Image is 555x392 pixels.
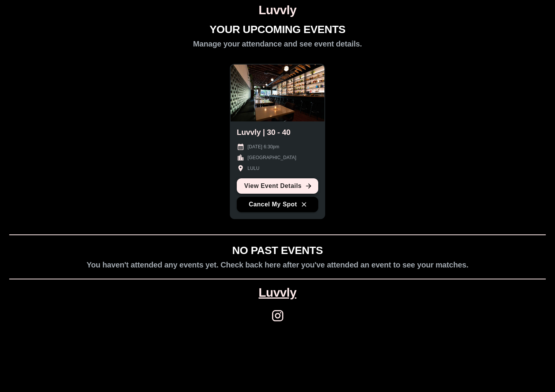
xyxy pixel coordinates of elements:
p: LULU [248,165,259,172]
a: View Event Details [237,178,318,194]
button: Cancel My Spot [237,197,318,212]
p: [GEOGRAPHIC_DATA] [248,154,296,161]
h2: Luvvly | 30 - 40 [237,128,291,137]
p: [DATE] 6:30pm [248,143,279,150]
h1: NO PAST EVENTS [232,244,323,257]
a: Luvvly [259,286,296,300]
h2: Manage your attendance and see event details. [193,39,362,48]
h2: You haven't attended any events yet. Check back here after you've attended an event to see your m... [86,260,468,269]
h1: YOUR UPCOMING EVENTS [209,23,346,36]
h1: Luvvly [3,3,552,17]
